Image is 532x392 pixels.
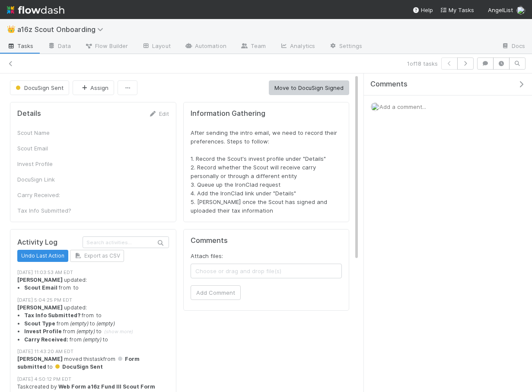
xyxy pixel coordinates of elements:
a: Layout [135,40,178,54]
div: moved this task from to [17,355,169,371]
div: updated: [17,276,169,292]
li: from to [24,312,169,319]
a: Edit [149,110,169,117]
span: Choose or drag and drop file(s) [191,264,342,278]
div: [DATE] 11:43:20 AM EDT [17,348,169,355]
button: Assign [73,80,114,95]
span: (show more) [104,328,133,335]
button: Undo Last Action [17,250,68,262]
strong: Scout Type [24,320,55,327]
a: Automation [178,40,233,54]
div: [DATE] 11:03:53 AM EDT [17,269,169,276]
div: Scout Email [17,144,82,153]
div: [DATE] 5:04:25 PM EDT [17,296,169,304]
span: My Tasks [440,6,474,13]
strong: Tax Info Submitted? [24,312,80,319]
span: 👑 [7,25,16,33]
strong: Scout Email [24,284,57,291]
div: Carry Received: [17,191,82,199]
a: Analytics [273,40,322,54]
label: Attach files: [191,252,223,260]
strong: [PERSON_NAME] [17,277,63,283]
h5: Activity Log [17,238,81,247]
strong: [PERSON_NAME] [17,356,63,362]
summary: Invest Profile from (empty) to (show more) [24,328,169,335]
button: DocuSign Sent [10,80,69,95]
a: Docs [494,40,532,54]
strong: Carry Received: [24,336,68,343]
div: Tax Info Submitted? [17,206,82,215]
a: Team [233,40,273,54]
h5: Details [17,109,41,118]
span: 1 of 18 tasks [407,59,438,68]
a: My Tasks [440,6,474,14]
div: Scout Name [17,128,82,137]
em: (empty) [76,328,95,335]
span: DocuSign Sent [54,363,103,370]
strong: Invest Profile [24,328,62,335]
div: Task created by [17,383,169,391]
img: avatar_6daca87a-2c2e-4848-8ddb-62067031c24f.png [516,6,525,15]
span: DocuSign Sent [14,84,64,91]
em: (empty) [96,320,115,327]
span: Comments [370,80,408,89]
em: (empty) [70,320,89,327]
button: Move to DocuSign Signed [269,80,349,95]
span: Tasks [7,41,34,50]
img: logo-inverted-e16ddd16eac7371096b0.svg [7,3,64,17]
div: DocuSign Link [17,175,82,184]
strong: [PERSON_NAME] [17,304,63,311]
div: Help [412,6,433,14]
span: AngelList [488,6,513,13]
span: Add a comment... [379,103,426,110]
a: Settings [322,40,369,54]
div: updated: [17,304,169,344]
li: from to [24,320,169,328]
span: a16z Scout Onboarding [17,25,108,34]
div: [DATE] 4:50:12 PM EDT [17,376,169,383]
a: Flow Builder [78,40,135,54]
h5: Information Gathering [191,109,342,118]
input: Search activities... [83,236,169,248]
h5: Comments [191,236,342,245]
button: Export as CSV [70,250,124,262]
span: After sending the intro email, we need to record their preferences. Steps to follow: 1. Record th... [191,129,339,214]
div: Invest Profile [17,159,82,168]
a: Data [41,40,78,54]
button: Add Comment [191,285,241,300]
img: avatar_6daca87a-2c2e-4848-8ddb-62067031c24f.png [371,102,379,111]
li: from to [24,284,169,292]
strong: Web Form a16z Fund III Scout Form [58,383,155,390]
li: from to [24,336,169,344]
em: (empty) [83,336,102,343]
span: Flow Builder [85,41,128,50]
